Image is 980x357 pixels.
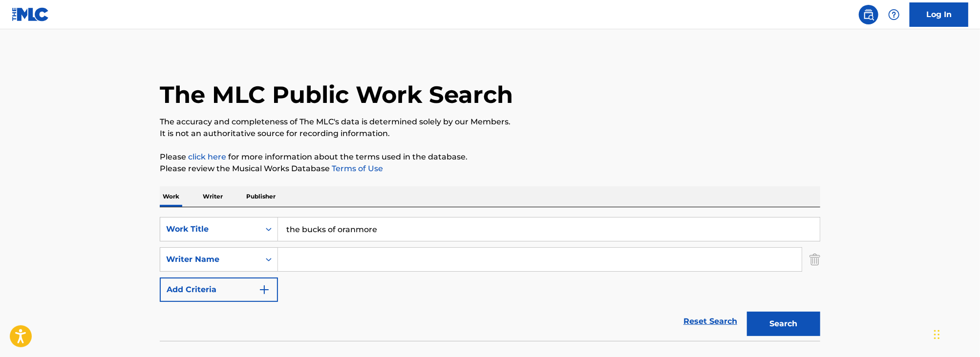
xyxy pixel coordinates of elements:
p: Please for more information about the terms used in the database. [160,151,820,163]
button: Search [747,312,820,336]
a: click here [188,152,226,161]
div: Help [884,5,904,24]
p: Publisher [243,186,278,207]
img: 9d2ae6d4665cec9f34b9.svg [258,284,270,296]
iframe: Chat Widget [931,310,980,357]
div: Drag [934,320,940,349]
p: Writer [200,186,226,207]
p: Please review the Musical Works Database [160,163,820,175]
img: Delete Criterion [810,247,820,272]
a: Reset Search [679,311,742,332]
h1: The MLC Public Work Search [160,80,513,109]
img: help [888,9,900,20]
p: It is not an authoritative source for recording information. [160,128,820,139]
a: Terms of Use [330,164,383,173]
a: Log In [910,2,968,27]
div: Work Title [166,223,254,235]
a: Public Search [859,5,878,24]
p: Work [160,186,182,207]
img: search [863,9,874,20]
div: Writer Name [166,254,254,265]
p: The accuracy and completeness of The MLC's data is determined solely by our Members. [160,116,820,128]
form: Search Form [160,217,820,341]
button: Add Criteria [160,278,278,302]
img: MLC Logo [12,7,49,21]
